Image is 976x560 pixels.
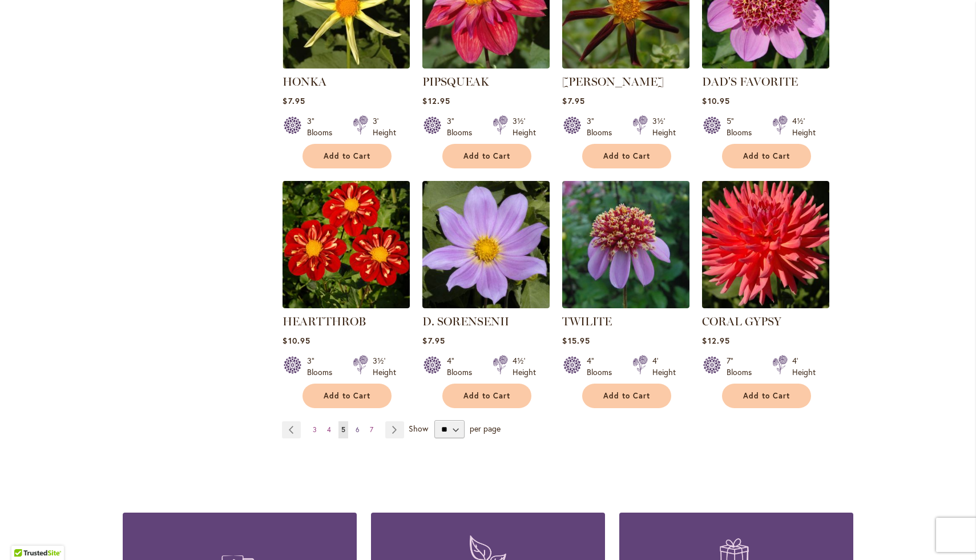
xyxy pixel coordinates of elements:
a: TWILITE [562,315,612,328]
a: DAD'S FAVORITE [702,60,829,71]
span: $15.95 [562,335,590,346]
span: per page [470,423,501,434]
div: 4½' Height [513,355,536,378]
a: TWILITE [562,300,689,311]
button: Add to Cart [722,144,811,168]
div: 3' Height [373,115,396,138]
div: 3½' Height [513,115,536,138]
span: Show [409,423,428,434]
span: 7 [370,425,373,434]
div: 5" Blooms [727,115,759,138]
span: $12.95 [422,95,450,106]
div: 3½' Height [373,355,396,378]
a: DAD'S FAVORITE [702,75,798,88]
button: Add to Cart [442,384,531,408]
a: 4 [324,421,334,438]
a: [PERSON_NAME] [562,75,664,88]
span: Add to Cart [743,151,790,161]
img: HEARTTHROB [283,181,410,308]
span: 5 [341,425,345,434]
div: 4' Height [652,355,676,378]
div: 4½' Height [792,115,816,138]
span: Add to Cart [743,391,790,401]
span: $7.95 [562,95,584,106]
a: 7 [367,421,376,438]
div: 4" Blooms [447,355,479,378]
a: CORAL GYPSY [702,300,829,311]
div: 7" Blooms [727,355,759,378]
a: PIPSQUEAK [422,75,489,88]
a: TAHOMA MOONSHOT [562,60,689,71]
div: 4' Height [792,355,816,378]
a: HEARTTHROB [283,315,366,328]
span: Add to Cart [603,151,650,161]
a: D. SORENSENII [422,300,550,311]
button: Add to Cart [582,384,671,408]
div: 3" Blooms [447,115,479,138]
span: Add to Cart [463,391,510,401]
div: 4" Blooms [587,355,619,378]
a: CORAL GYPSY [702,315,781,328]
button: Add to Cart [582,144,671,168]
a: HONKA [283,60,410,71]
a: 6 [353,421,362,438]
img: TWILITE [562,181,689,308]
span: $7.95 [283,95,305,106]
span: Add to Cart [324,151,370,161]
button: Add to Cart [722,384,811,408]
span: Add to Cart [603,391,650,401]
button: Add to Cart [303,144,392,168]
a: D. SORENSENII [422,315,509,328]
span: 4 [327,425,331,434]
a: HONKA [283,75,326,88]
div: 3" Blooms [307,355,339,378]
img: D. SORENSENII [422,181,550,308]
a: 3 [310,421,320,438]
div: 3" Blooms [307,115,339,138]
span: 3 [313,425,317,434]
span: $7.95 [422,335,445,346]
span: Add to Cart [324,391,370,401]
button: Add to Cart [442,144,531,168]
div: 3½' Height [652,115,676,138]
a: HEARTTHROB [283,300,410,311]
a: PIPSQUEAK [422,60,550,71]
span: $12.95 [702,335,729,346]
span: $10.95 [283,335,310,346]
img: CORAL GYPSY [702,181,829,308]
span: $10.95 [702,95,729,106]
span: 6 [356,425,360,434]
iframe: Launch Accessibility Center [9,519,41,551]
span: Add to Cart [463,151,510,161]
button: Add to Cart [303,384,392,408]
div: 3" Blooms [587,115,619,138]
